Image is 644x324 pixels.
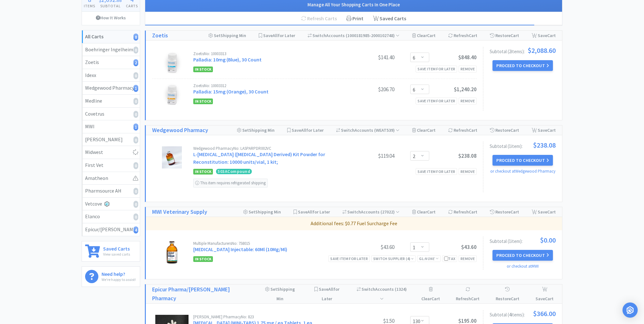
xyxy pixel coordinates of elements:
button: Proceed to Checkout [492,60,553,71]
span: Set [270,286,277,292]
i: 0 [133,137,138,143]
span: Set [249,209,255,215]
span: Cart [511,296,519,302]
img: 78140bd07c43472a8b95c4a9301fdb81_295741.jpeg [161,52,183,74]
h4: Items [82,3,97,9]
span: Switch [362,286,375,292]
div: Zoetis [85,58,137,67]
div: Vetcove [85,200,137,208]
i: 2 [133,59,138,66]
span: 503 A Compound [216,169,252,174]
div: Restore [490,125,519,135]
span: Save for Later [319,286,339,302]
a: Wedgewood Pharmacy [152,126,208,135]
div: Wedgewood Pharmacy No: LASPARPDR002VC [193,146,347,150]
h6: Need help? [102,270,136,276]
div: Save item for later [416,168,457,175]
button: Proceed to Checkout [492,250,553,261]
a: Palladia: 10mg (Blue), 30 Count [193,56,262,63]
a: Vetcove0 [82,198,140,211]
a: Boehringer Ingelheim0 [82,43,140,56]
span: All [328,286,333,292]
a: Saved CartsView saved carts [82,241,140,262]
span: $848.40 [458,54,477,61]
div: Zoetis No: 10003312 [193,84,347,88]
div: Refresh [448,31,477,40]
h1: Zoetis [152,31,168,40]
i: 8 [133,34,138,41]
span: Cart [427,33,436,38]
span: In Stock [193,256,213,262]
i: None [425,256,435,261]
div: Refresh [448,125,477,135]
a: Palladia: 15mg (Orange), 30 Count [193,88,269,95]
div: $206.70 [347,86,394,93]
span: Cart [511,33,519,38]
div: Switch Supplier ( 4 ) [373,256,414,262]
h1: MWI Veterinary Supply [152,207,207,217]
div: Save [532,125,556,135]
span: Cart [511,127,519,133]
div: Accounts [343,207,400,217]
div: Tax [444,256,455,262]
span: Save for Later [263,33,295,38]
i: 1 [133,85,138,92]
p: View saved carts [103,251,130,257]
span: Cart [427,127,436,133]
div: Accounts [336,125,400,135]
span: ( 1000181985-2000102748 ) [345,33,399,38]
i: 0 [133,47,138,54]
span: Save for Later [292,127,324,133]
button: Proceed to Checkout [492,155,553,166]
div: Shipping Min [208,31,246,40]
img: 0560f9699cf64166aff7e9097f01ecf4_295734.jpeg [161,84,183,106]
a: Zoetis2 [82,56,140,69]
div: Accounts [308,31,400,40]
div: Restore [494,284,521,303]
div: Save item for later [416,66,457,72]
img: 5bfb1bc75d004e1eb5bc01a4b3d57c32_420746.jpeg [162,146,182,168]
a: Medline0 [82,95,140,108]
div: $43.60 [347,243,394,251]
p: We're happy to assist! [102,276,136,283]
span: Set [242,127,249,133]
span: $0.00 [540,237,556,244]
div: Boehringer Ingelheim [85,46,137,54]
span: Cart [469,33,477,38]
div: First Vet [85,161,137,169]
h6: Saved Carts [103,245,130,251]
div: Subtotal ( 1 item ): [490,237,556,244]
a: Elanco0 [82,210,140,223]
a: Pharmsource AH0 [82,185,140,198]
div: Clear [412,31,436,40]
div: This item requires refrigerated shipping [193,179,268,187]
i: 1 [133,124,138,130]
a: Covetrus0 [82,108,140,121]
p: Additional fees: $0.77 Fuel Surcharge Fee [148,219,560,228]
a: All Carts8 [82,30,140,43]
strong: All Carts [85,33,103,40]
div: Shipping Min [243,207,281,217]
div: Covetrus [85,110,137,118]
span: In Stock [193,98,213,104]
div: [PERSON_NAME] Pharmacy No: 823 [193,315,347,319]
h4: Subtotal [97,3,124,9]
span: ( WEAT539 ) [373,127,399,133]
div: Amatheon [85,174,137,182]
a: Epicur Pharma/[PERSON_NAME] Pharmacy [152,285,250,303]
a: Epicur/[PERSON_NAME]4 [82,223,140,236]
span: Cart [547,209,556,215]
span: $366.00 [533,310,556,317]
a: Saved Carts [368,12,411,25]
div: Multiple Manufacturers No: 758015 [193,241,347,245]
div: Subtotal ( 1 item ): [490,142,556,149]
div: Pharmsource AH [85,187,137,195]
a: [PERSON_NAME]0 [82,133,140,146]
div: Medline [85,97,137,105]
a: Midwest [82,146,140,159]
div: Shipping Min [237,125,275,135]
div: Save [534,284,556,303]
div: Wedgewood Pharmacy [85,84,137,92]
div: Save item for later [416,98,457,104]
